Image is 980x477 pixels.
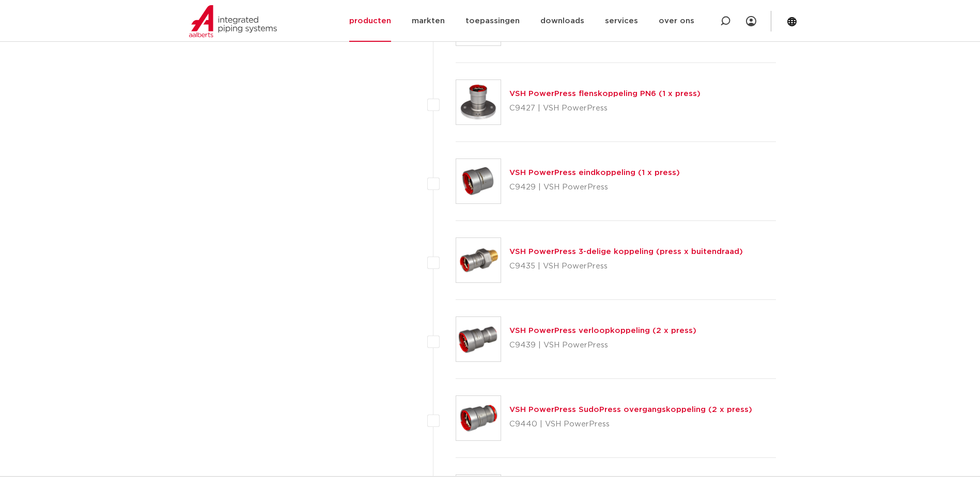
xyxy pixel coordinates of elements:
[509,327,696,335] a: VSH PowerPress verloopkoppeling (2 x press)
[456,238,501,282] img: Thumbnail for VSH PowerPress 3-delige koppeling (press x buitendraad)
[456,396,501,440] img: Thumbnail for VSH PowerPress SudoPress overgangskoppeling (2 x press)
[456,317,501,361] img: Thumbnail for VSH PowerPress verloopkoppeling (2 x press)
[509,258,743,275] p: C9435 | VSH PowerPress
[509,416,752,433] p: C9440 | VSH PowerPress
[456,159,501,203] img: Thumbnail for VSH PowerPress eindkoppeling (1 x press)
[509,179,680,196] p: C9429 | VSH PowerPress
[509,90,701,98] a: VSH PowerPress flenskoppeling PN6 (1 x press)
[509,248,743,256] a: VSH PowerPress 3-delige koppeling (press x buitendraad)
[509,406,752,414] a: VSH PowerPress SudoPress overgangskoppeling (2 x press)
[509,100,701,117] p: C9427 | VSH PowerPress
[456,80,501,124] img: Thumbnail for VSH PowerPress flenskoppeling PN6 (1 x press)
[509,337,696,354] p: C9439 | VSH PowerPress
[509,169,680,177] a: VSH PowerPress eindkoppeling (1 x press)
